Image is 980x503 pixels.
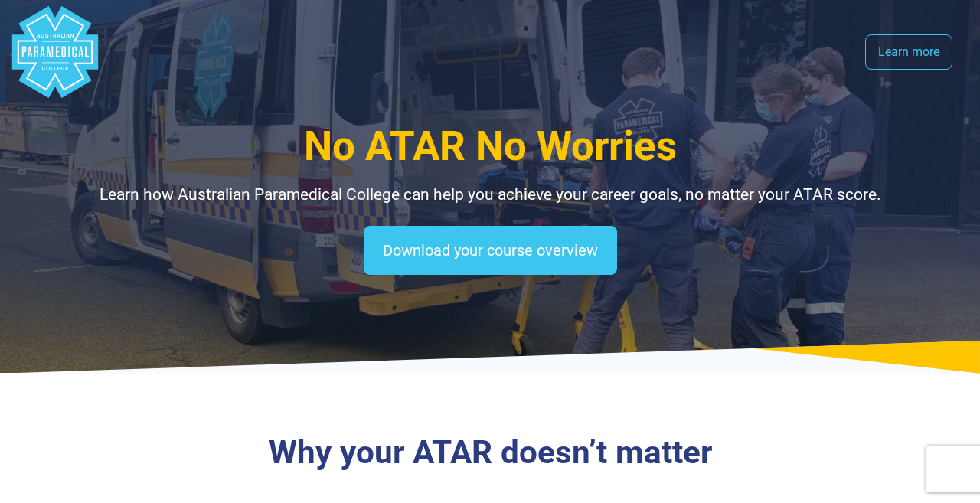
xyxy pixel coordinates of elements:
span: No ATAR No Worries [304,122,677,170]
p: Learn how Australian Paramedical College can help you achieve your career goals, no matter your A... [81,183,899,207]
div: Australian Paramedical College [9,6,101,98]
a: Download your course overview [364,226,617,275]
h3: Why your ATAR doesn’t matter [81,433,899,472]
a: Learn more [865,34,952,70]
